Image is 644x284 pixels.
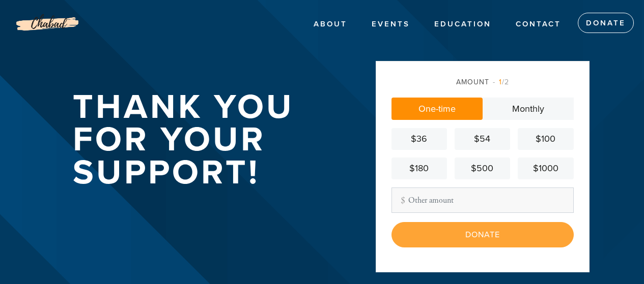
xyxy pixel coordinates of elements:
[483,98,574,120] a: Monthly
[427,15,499,34] a: EDUCATION
[455,128,510,150] a: $54
[522,162,569,175] div: $1000
[391,157,447,179] a: $180
[499,78,502,86] span: 1
[391,98,483,120] a: One-time
[391,77,574,87] div: Amount
[518,157,573,179] a: $1000
[522,132,569,146] div: $100
[508,15,569,34] a: Contact
[459,162,506,175] div: $500
[391,128,447,150] a: $36
[306,15,355,34] a: ABOUT
[15,5,79,42] img: Logo%20without%20address_0.png
[459,132,506,146] div: $54
[396,162,443,175] div: $180
[578,13,634,33] a: Donate
[396,132,443,146] div: $36
[518,128,573,150] a: $100
[455,157,510,179] a: $500
[364,15,417,34] a: EVENTS
[391,187,574,213] input: Other amount
[493,78,509,86] span: /2
[73,91,343,190] h1: Thank you for your support!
